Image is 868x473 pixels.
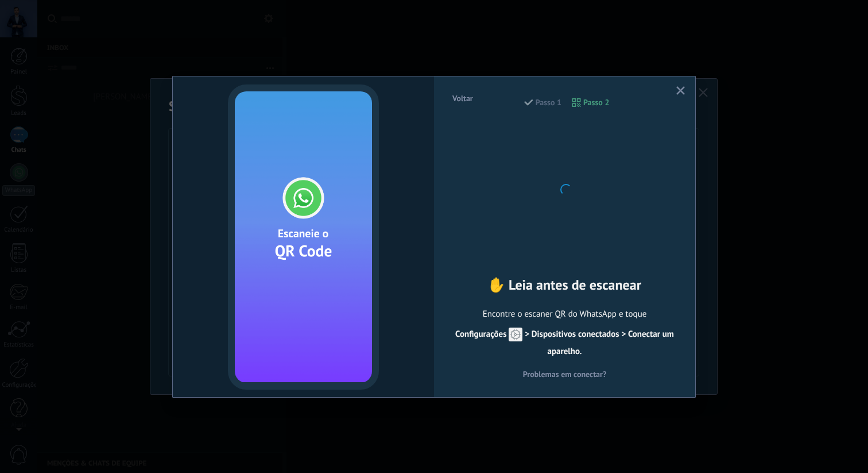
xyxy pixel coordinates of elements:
[451,306,678,360] span: Encontre o escaner QR do WhatsApp e toque
[455,329,522,340] span: Configurações
[447,90,478,107] button: Voltar
[452,94,473,102] span: Voltar
[451,276,678,294] h2: ✋ Leia antes de escanear
[451,366,678,383] button: Problemas em conectar?
[523,370,607,378] span: Problemas em conectar?
[455,329,674,357] span: > Dispositivos conectados > Conectar um aparelho.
